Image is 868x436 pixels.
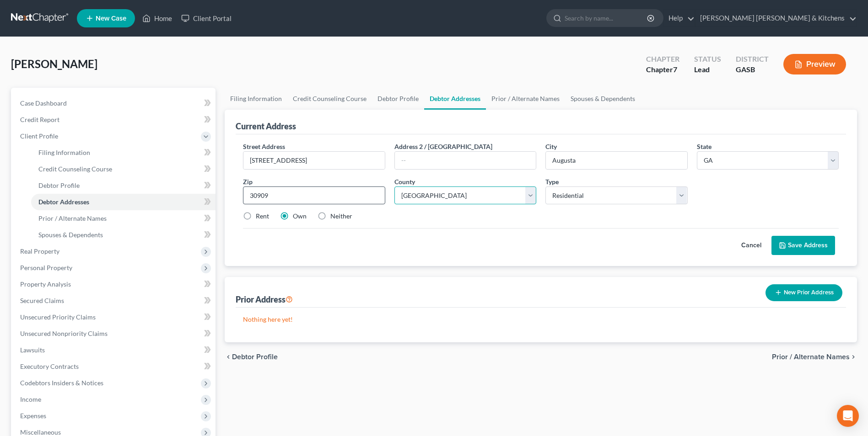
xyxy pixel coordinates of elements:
[424,88,486,110] a: Debtor Addresses
[38,165,112,173] span: Credit Counseling Course
[31,161,216,177] a: Credit Counseling Course
[11,57,97,70] span: [PERSON_NAME]
[20,346,45,354] span: Lawsuits
[673,65,677,74] span: 7
[736,54,769,64] div: District
[20,313,96,321] span: Unsecured Priority Claims
[243,315,839,324] p: Nothing here yet!
[236,294,293,305] div: Prior Address
[31,227,216,243] a: Spouses & Dependents
[225,353,232,361] i: chevron_left
[20,379,103,387] span: Codebtors Insiders & Notices
[38,149,90,156] span: Filing Information
[695,10,857,27] a: [PERSON_NAME] [PERSON_NAME] & Kitchens
[372,88,424,110] a: Debtor Profile
[783,54,846,74] button: Preview
[20,116,59,123] span: Credit Report
[20,99,67,107] span: Case Dashboard
[565,88,641,110] a: Spouses & Dependents
[766,284,842,301] button: New Prior Address
[837,405,859,427] div: Open Intercom Messenger
[38,214,107,222] span: Prior / Alternate Names
[31,144,216,161] a: Filing Information
[13,325,216,342] a: Unsecured Nonpriority Claims
[646,64,679,75] div: Chapter
[697,143,712,150] span: State
[31,210,216,227] a: Prior / Alternate Names
[395,152,536,169] input: --
[31,177,216,194] a: Debtor Profile
[232,353,278,361] span: Debtor Profile
[236,121,296,132] div: Current Address
[694,54,721,64] div: Status
[243,152,384,169] input: Enter street address
[96,15,126,22] span: New Case
[138,10,177,27] a: Home
[20,428,61,436] span: Miscellaneous
[20,247,59,255] span: Real Property
[545,177,559,186] label: Type
[20,280,71,288] span: Property Analysis
[330,212,352,221] label: Neither
[646,54,679,64] div: Chapter
[293,212,307,221] label: Own
[243,186,385,205] input: XXXXX
[13,292,216,309] a: Secured Claims
[20,330,108,337] span: Unsecured Nonpriority Claims
[38,231,103,239] span: Spouses & Dependents
[772,353,850,361] span: Prior / Alternate Names
[13,112,216,128] a: Credit Report
[287,88,372,110] a: Credit Counseling Course
[565,10,648,27] input: Search by name...
[694,64,721,75] div: Lead
[20,297,64,304] span: Secured Claims
[20,264,72,271] span: Personal Property
[13,309,216,325] a: Unsecured Priority Claims
[850,353,857,361] i: chevron_right
[243,178,253,186] span: Zip
[664,10,695,27] a: Help
[772,353,857,361] button: Prior / Alternate Names chevron_right
[731,236,771,255] button: Cancel
[225,88,287,110] a: Filing Information
[545,143,557,150] span: City
[486,88,565,110] a: Prior / Alternate Names
[394,142,492,151] label: Address 2 / [GEOGRAPHIC_DATA]
[225,353,278,361] button: chevron_left Debtor Profile
[20,412,46,420] span: Expenses
[736,64,769,75] div: GASB
[177,10,236,27] a: Client Portal
[20,362,79,370] span: Executory Contracts
[13,342,216,358] a: Lawsuits
[771,236,835,255] button: Save Address
[38,198,89,206] span: Debtor Addresses
[38,181,80,189] span: Debtor Profile
[13,276,216,292] a: Property Analysis
[256,212,269,221] label: Rent
[20,395,41,403] span: Income
[13,95,216,112] a: Case Dashboard
[394,178,415,186] span: County
[546,152,687,169] input: Enter city...
[243,143,285,150] span: Street Address
[13,358,216,375] a: Executory Contracts
[20,132,58,140] span: Client Profile
[31,194,216,210] a: Debtor Addresses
